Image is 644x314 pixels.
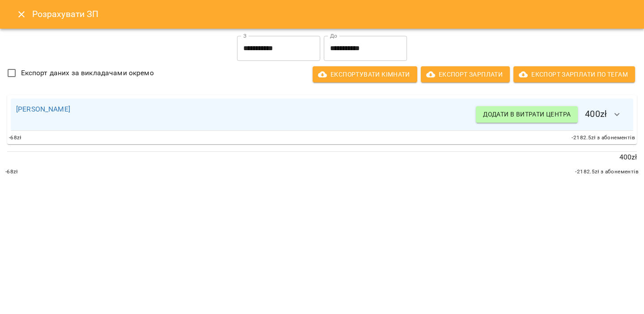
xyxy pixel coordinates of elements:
[476,106,578,122] button: Додати в витрати центра
[32,7,633,21] h6: Розрахувати ЗП
[428,69,503,80] span: Експорт Зарплати
[572,133,635,142] span: -2182.5 zł з абонементів
[575,168,639,176] span: -2182.5 zł з абонементів
[313,66,417,82] button: Експортувати кімнати
[5,168,18,176] span: -68 zł
[16,105,70,113] a: [PERSON_NAME]
[320,69,410,80] span: Експортувати кімнати
[21,68,154,78] span: Експорт даних за викладачами окремо
[483,109,571,120] span: Додати в витрати центра
[476,104,628,125] h6: 400 zł
[11,4,32,25] button: Close
[421,66,510,82] button: Експорт Зарплати
[7,152,637,163] p: 400 zł
[521,69,628,80] span: Експорт Зарплати по тегам
[9,133,21,142] span: -68 zł
[513,66,635,82] button: Експорт Зарплати по тегам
